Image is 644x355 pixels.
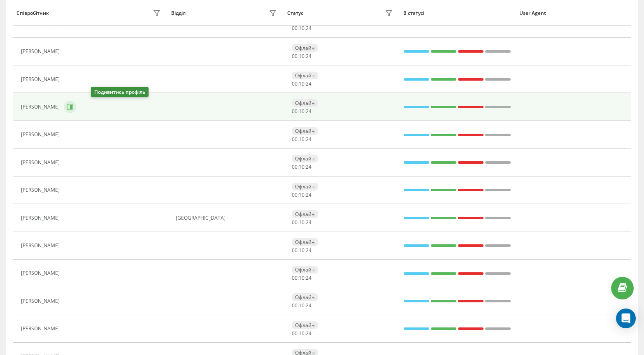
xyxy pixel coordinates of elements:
div: [PERSON_NAME] [21,160,62,165]
span: 24 [306,191,312,198]
div: [PERSON_NAME] [21,132,62,137]
span: 24 [306,302,312,309]
div: [PERSON_NAME] [21,243,62,248]
span: 24 [306,108,312,115]
span: 24 [306,163,312,170]
div: В статусі [403,10,511,16]
div: Офлайн [292,293,318,301]
div: Офлайн [292,155,318,162]
span: 00 [292,80,298,87]
span: 10 [299,219,305,226]
span: 10 [299,330,305,337]
span: 10 [299,163,305,170]
span: 10 [299,108,305,115]
span: 10 [299,53,305,60]
span: 10 [299,302,305,309]
span: 00 [292,330,298,337]
span: 24 [306,219,312,226]
span: 10 [299,191,305,198]
div: User Agent [519,10,628,16]
span: 24 [306,330,312,337]
span: 00 [292,163,298,170]
span: 24 [306,80,312,87]
span: 10 [299,80,305,87]
span: 24 [306,247,312,254]
div: Співробітник [16,10,49,16]
div: Офлайн [292,210,318,218]
span: 00 [292,136,298,143]
span: 00 [292,191,298,198]
div: : : [292,220,312,225]
div: Офлайн [292,238,318,246]
div: : : [292,192,312,198]
div: [PERSON_NAME] [21,49,62,54]
div: Відділ [171,10,186,16]
div: [PERSON_NAME] [21,326,62,332]
span: 10 [299,25,305,32]
div: Open Intercom Messenger [616,309,636,328]
div: : : [292,109,312,114]
div: : : [292,81,312,87]
div: Офлайн [292,321,318,329]
div: : : [292,53,312,59]
div: [GEOGRAPHIC_DATA] [176,215,279,221]
span: 00 [292,219,298,226]
div: [PERSON_NAME] [21,298,62,304]
span: 00 [292,25,298,32]
div: [PERSON_NAME] [21,215,62,221]
span: 00 [292,53,298,60]
div: [PERSON_NAME] [21,270,62,276]
div: : : [292,248,312,253]
span: 00 [292,247,298,254]
div: [PERSON_NAME] [21,104,62,110]
span: 00 [292,108,298,115]
div: Статус [287,10,303,16]
div: [PERSON_NAME] [21,187,62,193]
div: [PERSON_NAME] [21,21,62,27]
div: Подивитись профіль [91,87,149,97]
div: : : [292,303,312,309]
span: 10 [299,136,305,143]
div: : : [292,26,312,31]
div: Офлайн [292,72,318,79]
span: 10 [299,274,305,281]
span: 24 [306,136,312,143]
div: Офлайн [292,127,318,135]
div: : : [292,137,312,142]
div: : : [292,331,312,336]
span: 00 [292,302,298,309]
div: Офлайн [292,183,318,190]
div: : : [292,275,312,281]
span: 24 [306,53,312,60]
span: 00 [292,274,298,281]
div: : : [292,164,312,170]
div: Офлайн [292,266,318,274]
div: Офлайн [292,99,318,107]
div: Офлайн [292,44,318,52]
span: 24 [306,25,312,32]
div: [PERSON_NAME] [21,77,62,82]
span: 10 [299,247,305,254]
span: 24 [306,274,312,281]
